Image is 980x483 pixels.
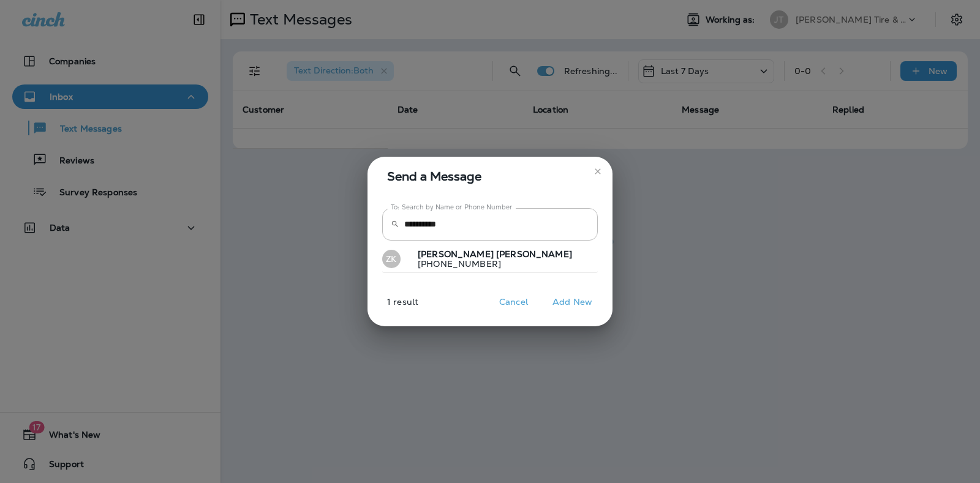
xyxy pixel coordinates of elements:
[363,297,418,316] p: 1 result
[387,167,598,186] span: Send a Message
[588,162,608,181] button: close
[382,245,598,274] button: ZK[PERSON_NAME] [PERSON_NAME][PHONE_NUMBER]
[491,293,537,312] button: Cancel
[391,203,513,212] label: To: Search by Name or Phone Number
[418,249,494,260] span: [PERSON_NAME]
[408,259,572,269] p: [PHONE_NUMBER]
[382,250,401,268] div: ZK
[546,293,598,312] button: Add New
[496,249,572,260] span: [PERSON_NAME]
